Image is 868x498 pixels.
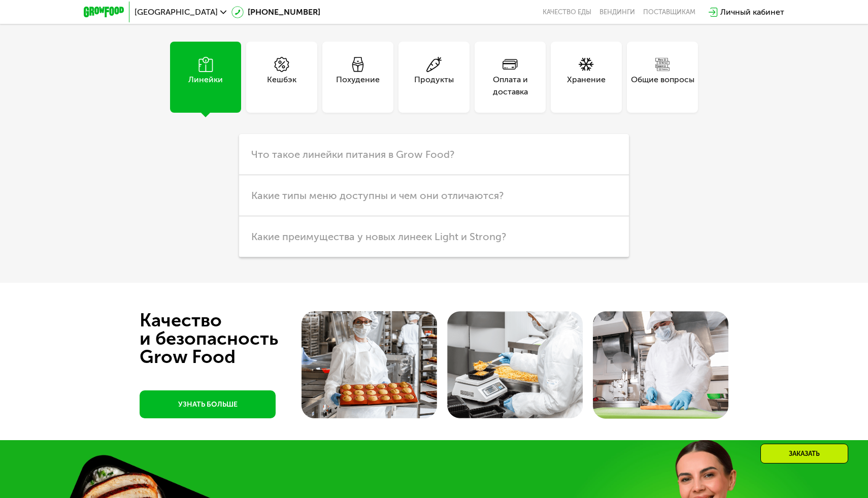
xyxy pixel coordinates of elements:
div: Похудение [336,74,380,98]
div: Оплата и доставка [475,74,546,98]
div: Продукты [414,74,454,98]
span: [GEOGRAPHIC_DATA] [135,8,218,16]
a: УЗНАТЬ БОЛЬШЕ [140,390,276,418]
div: Качество и безопасность Grow Food [140,311,316,366]
div: Общие вопросы [631,74,694,98]
div: Кешбэк [267,74,296,98]
span: Какие преимущества у новых линеек Light и Strong? [251,230,506,243]
div: поставщикам [643,8,695,16]
div: Личный кабинет [720,6,784,18]
div: Линейки [188,74,223,98]
span: Какие типы меню доступны и чем они отличаются? [251,189,504,202]
a: Вендинги [599,8,635,16]
a: [PHONE_NUMBER] [231,6,320,18]
div: Хранение [567,74,606,98]
span: Что такое линейки питания в Grow Food? [251,148,454,160]
div: Заказать [760,444,848,463]
a: Качество еды [543,8,591,16]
